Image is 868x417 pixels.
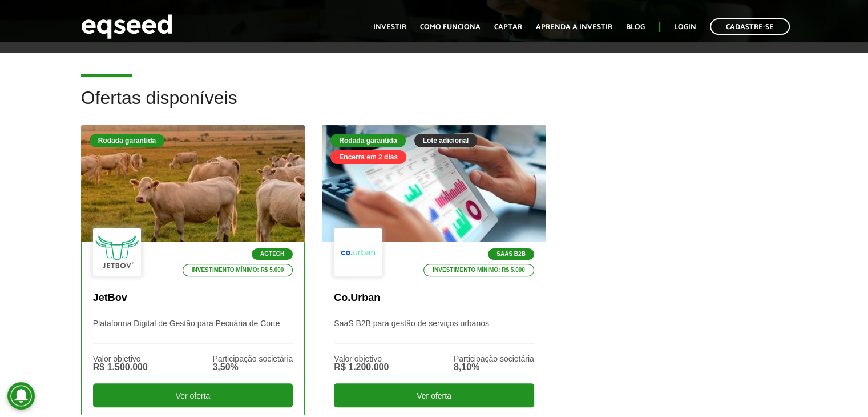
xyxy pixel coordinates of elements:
div: Rodada garantida [90,134,164,147]
div: Valor objetivo [93,355,148,363]
p: Investimento mínimo: R$ 5.000 [423,264,534,276]
p: SaaS B2B [488,248,534,260]
div: R$ 1.500.000 [93,363,148,372]
div: Lote adicional [414,134,478,147]
p: Investimento mínimo: R$ 5.000 [183,264,293,276]
a: Investir [373,23,406,31]
div: Rodada garantida [330,134,405,147]
a: Aprenda a investir [536,23,612,31]
a: Rodada garantida Lote adicional Encerra em 2 dias SaaS B2B Investimento mínimo: R$ 5.000 Co.Urban... [322,125,546,415]
img: EqSeed [81,11,172,42]
a: Login [674,23,696,31]
p: JetBov [93,292,293,304]
a: Captar [494,23,522,31]
p: SaaS B2B para gestão de serviços urbanos [334,319,534,343]
a: Blog [626,23,645,31]
div: Participação societária [212,355,293,363]
div: R$ 1.200.000 [334,363,389,372]
div: Ver oferta [334,383,534,407]
p: Co.Urban [334,292,534,304]
a: Como funciona [420,23,481,31]
a: Rodada garantida Agtech Investimento mínimo: R$ 5.000 JetBov Plataforma Digital de Gestão para Pe... [81,125,305,415]
p: Agtech [252,248,293,260]
div: 3,50% [212,363,293,372]
div: 8,10% [454,363,534,372]
div: Valor objetivo [334,355,389,363]
a: Cadastre-se [710,18,790,35]
div: Participação societária [454,355,534,363]
div: Ver oferta [93,383,293,407]
div: Encerra em 2 dias [330,150,406,164]
h2: Ofertas disponíveis [81,88,788,125]
p: Plataforma Digital de Gestão para Pecuária de Corte [93,319,293,343]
